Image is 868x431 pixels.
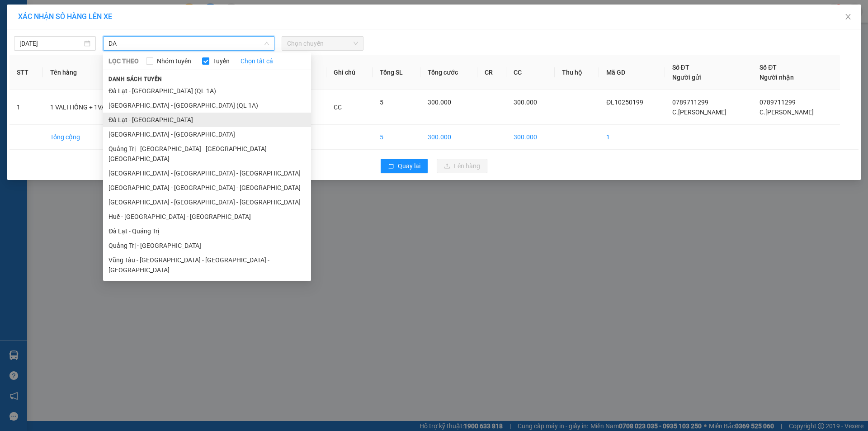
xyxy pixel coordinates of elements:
[388,163,394,170] span: rollback
[108,56,139,66] span: LỌC THEO
[103,142,311,166] li: Quảng Trị - [GEOGRAPHIC_DATA] - [GEOGRAPHIC_DATA] - [GEOGRAPHIC_DATA]
[103,98,311,113] li: [GEOGRAPHIC_DATA] - [GEOGRAPHIC_DATA] (QL 1A)
[103,224,311,238] li: Đà Lạt - Quảng Trị
[209,56,233,66] span: Tuyến
[759,64,777,71] span: Số ĐT
[373,125,420,150] td: 5
[264,41,269,46] span: down
[599,55,665,90] th: Mã GD
[326,55,373,90] th: Ghi chú
[759,99,796,106] span: 0789711299
[759,109,814,116] span: C.[PERSON_NAME]
[672,64,689,71] span: Số ĐT
[555,55,599,90] th: Thu hộ
[103,180,311,195] li: [GEOGRAPHIC_DATA] - [GEOGRAPHIC_DATA] - [GEOGRAPHIC_DATA]
[428,99,451,106] span: 300.000
[599,125,665,150] td: 1
[103,195,311,209] li: [GEOGRAPHIC_DATA] - [GEOGRAPHIC_DATA] - [GEOGRAPHIC_DATA]
[672,74,701,81] span: Người gửi
[43,90,207,125] td: 1 VALI HỒNG + 1VALI TÍM + 3 BALÔ ĐEN
[103,209,311,224] li: Huế - [GEOGRAPHIC_DATA] - [GEOGRAPHIC_DATA]
[9,55,43,90] th: STT
[43,55,207,90] th: Tên hàng
[9,90,43,125] td: 1
[334,104,342,111] span: CC
[844,13,852,20] span: close
[672,99,708,106] span: 0789711299
[103,75,168,83] span: Danh sách tuyến
[103,166,311,180] li: [GEOGRAPHIC_DATA] - [GEOGRAPHIC_DATA] - [GEOGRAPHIC_DATA]
[506,55,555,90] th: CC
[43,125,207,150] td: Tổng cộng
[420,55,477,90] th: Tổng cước
[373,55,420,90] th: Tổng SL
[506,125,555,150] td: 300.000
[103,253,311,277] li: Vũng Tàu - [GEOGRAPHIC_DATA] - [GEOGRAPHIC_DATA] - [GEOGRAPHIC_DATA]
[241,56,273,66] a: Chọn tất cả
[835,5,861,30] button: Close
[398,161,420,171] span: Quay lại
[672,109,726,116] span: C.[PERSON_NAME]
[103,113,311,127] li: Đà Lạt - [GEOGRAPHIC_DATA]
[437,159,487,173] button: uploadLên hàng
[287,37,358,50] span: Chọn chuyến
[18,12,112,21] span: XÁC NHẬN SỐ HÀNG LÊN XE
[381,159,428,173] button: rollbackQuay lại
[514,99,537,106] span: 300.000
[153,56,195,66] span: Nhóm tuyến
[420,125,477,150] td: 300.000
[759,74,794,81] span: Người nhận
[103,238,311,253] li: Quảng Trị - [GEOGRAPHIC_DATA]
[380,99,383,106] span: 5
[606,99,643,106] span: ĐL10250199
[477,55,506,90] th: CR
[103,127,311,142] li: [GEOGRAPHIC_DATA] - [GEOGRAPHIC_DATA]
[19,38,82,48] input: 13/10/2025
[103,84,311,98] li: Đà Lạt - [GEOGRAPHIC_DATA] (QL 1A)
